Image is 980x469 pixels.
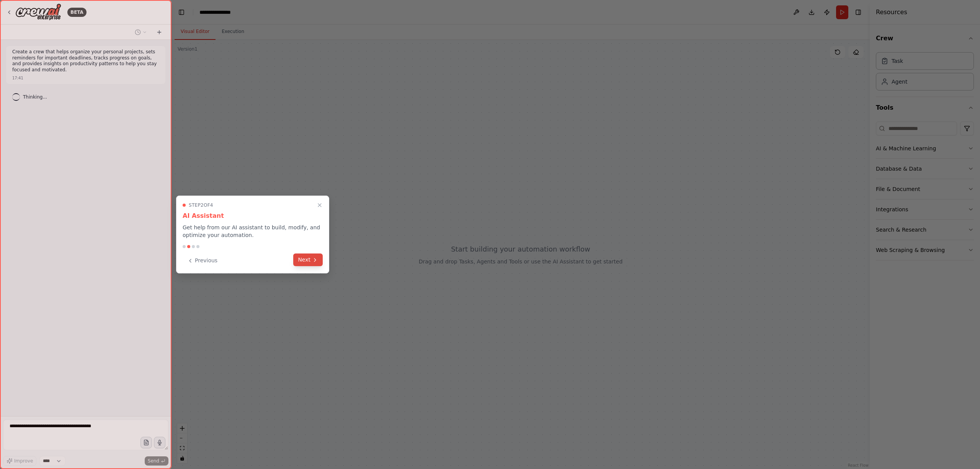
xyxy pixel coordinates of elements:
button: Next [293,253,323,266]
span: Step 2 of 4 [189,202,213,208]
p: Get help from our AI assistant to build, modify, and optimize your automation. [183,224,323,239]
button: Previous [183,254,222,267]
h3: AI Assistant [183,211,323,221]
button: Close walkthrough [315,201,324,210]
button: Hide left sidebar [176,7,187,18]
